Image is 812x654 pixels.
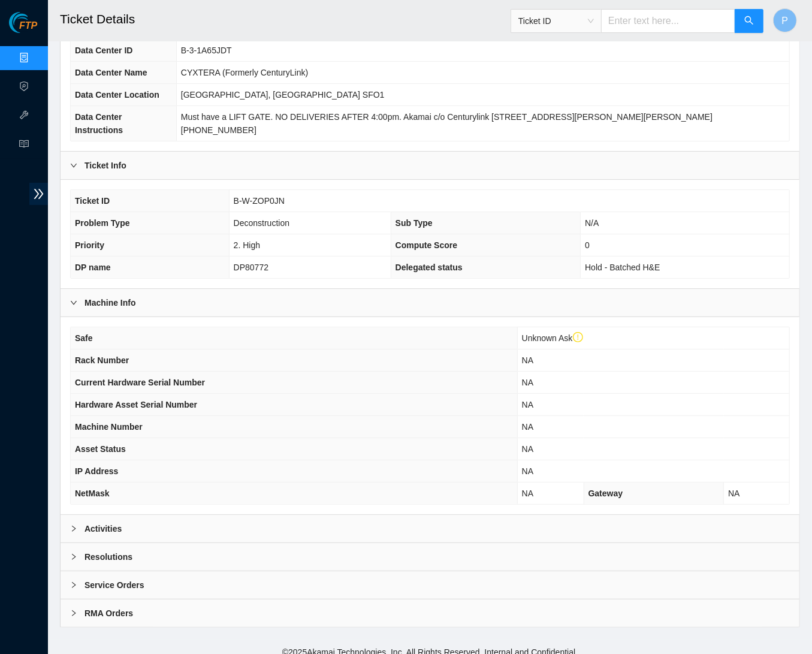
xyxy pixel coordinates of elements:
span: NA [522,355,533,365]
span: right [70,581,77,589]
span: N/A [585,218,599,228]
span: [GEOGRAPHIC_DATA], [GEOGRAPHIC_DATA] SFO1 [181,90,385,100]
span: Data Center Location [75,90,159,100]
span: exclamation-circle [573,332,584,343]
span: search [744,16,754,27]
div: Activities [61,515,799,543]
button: P [773,8,797,32]
span: B-W-ZOP0JN [234,196,285,206]
b: Ticket Info [84,159,126,172]
span: P [782,13,789,28]
span: IP Address [75,466,118,476]
span: Data Center Name [75,68,147,77]
span: Must have a LIFT GATE. NO DELIVERIES AFTER 4:00pm. Akamai c/o Centurylink [STREET_ADDRESS][PERSON... [181,112,713,135]
div: Service Orders [61,571,799,599]
a: Akamai TechnologiesFTP [9,22,37,37]
div: Ticket Info [61,152,799,179]
b: Machine Info [84,296,136,309]
span: Hardware Asset Serial Number [75,400,197,409]
span: DP80772 [234,263,268,272]
span: NA [522,378,533,387]
span: NetMask [75,489,110,498]
span: Data Center Instructions [75,112,123,135]
span: Data Center ID [75,46,132,55]
span: right [70,553,77,560]
span: NA [522,489,533,498]
span: B-3-1A65JDT [181,46,232,55]
span: Delegated status [396,263,463,272]
span: Deconstruction [234,218,289,228]
span: read [19,134,29,158]
span: FTP [19,20,37,32]
b: RMA Orders [84,607,133,620]
span: Ticket ID [518,12,594,30]
span: Priority [75,240,104,250]
span: double-right [29,183,48,205]
div: RMA Orders [61,599,799,627]
img: Akamai Technologies [9,12,61,33]
span: NA [522,422,533,432]
span: Current Hardware Serial Number [75,378,205,387]
span: NA [522,466,533,476]
span: Asset Status [75,444,126,454]
span: DP name [75,263,111,272]
div: Resolutions [61,543,799,571]
span: NA [728,489,739,498]
span: Problem Type [75,218,130,228]
b: Service Orders [84,578,144,592]
span: right [70,610,77,617]
span: Gateway [588,489,623,498]
span: Rack Number [75,355,129,365]
span: NA [522,400,533,409]
span: right [70,299,77,306]
span: right [70,162,77,169]
span: Sub Type [396,218,433,228]
button: search [735,9,763,33]
span: 0 [585,240,590,250]
span: 2. High [234,240,260,250]
span: Safe [75,333,93,343]
b: Activities [84,522,122,535]
input: Enter text here... [601,9,735,33]
span: Hold - Batched H&E [585,263,660,272]
div: Machine Info [61,289,799,317]
b: Resolutions [84,550,132,563]
span: Unknown Ask [522,333,583,343]
span: Machine Number [75,422,143,432]
span: NA [522,444,533,454]
span: Ticket ID [75,196,110,206]
span: right [70,525,77,532]
span: Compute Score [396,240,457,250]
span: CYXTERA (Formerly CenturyLink) [181,68,308,77]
